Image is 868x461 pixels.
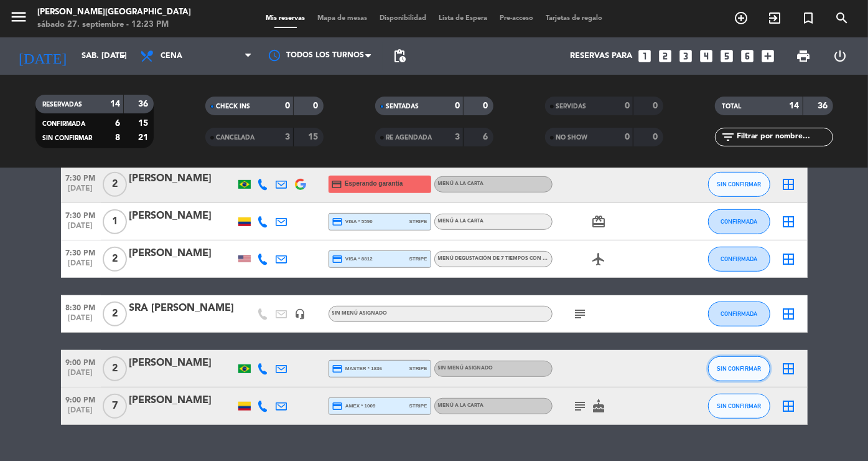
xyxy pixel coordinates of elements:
[392,49,407,64] span: pending_actions
[556,103,587,110] span: SERVIDAS
[678,48,694,64] i: looks_3
[103,209,127,234] span: 1
[571,52,633,61] span: Reservas para
[409,255,427,263] span: stripe
[432,15,493,22] span: Lista de Espera
[37,6,191,19] div: [PERSON_NAME][GEOGRAPHIC_DATA]
[43,102,83,108] span: RESERVADAS
[796,49,811,64] span: print
[438,256,608,261] span: Menú degustación de 7 tiempos con maridaje
[790,102,800,110] strong: 14
[708,172,770,197] button: SIN CONFIRMAR
[103,247,127,272] span: 2
[332,216,343,227] i: credit_card
[782,252,796,267] i: border_all
[717,365,761,372] span: SIN CONFIRMAR
[103,394,127,419] span: 7
[332,216,373,227] span: visa * 5590
[592,214,607,229] i: card_giftcard
[834,11,849,26] i: search
[625,102,630,110] strong: 0
[61,245,101,259] span: 7:30 PM
[637,48,653,64] i: looks_one
[625,133,630,141] strong: 0
[653,133,660,141] strong: 0
[438,403,484,408] span: Menú a la carta
[332,363,343,374] i: credit_card
[332,179,343,190] i: credit_card
[483,133,490,141] strong: 6
[129,208,235,224] div: [PERSON_NAME]
[259,15,311,22] span: Mis reservas
[61,369,101,383] span: [DATE]
[138,100,151,108] strong: 36
[734,11,749,26] i: add_circle_outline
[573,307,588,321] i: subject
[736,130,833,144] input: Filtrar por nombre...
[740,48,756,64] i: looks_6
[295,179,306,190] img: google-logo.png
[833,49,847,64] i: power_settings_new
[409,364,427,373] span: stripe
[217,103,251,110] span: CHECK INS
[129,245,235,262] div: [PERSON_NAME]
[782,214,796,229] i: border_all
[708,247,770,272] button: CONFIRMADA
[332,311,388,316] span: Sin menú asignado
[308,133,320,141] strong: 15
[61,406,101,421] span: [DATE]
[455,102,460,110] strong: 0
[285,133,290,141] strong: 3
[115,119,120,128] strong: 6
[61,314,101,328] span: [DATE]
[782,177,796,192] i: border_all
[9,7,28,31] button: menu
[409,402,427,410] span: stripe
[592,399,607,414] i: cake
[313,102,320,110] strong: 0
[103,302,127,326] span: 2
[9,42,75,70] i: [DATE]
[295,308,306,320] i: headset_mic
[717,402,761,409] span: SIN CONFIRMAR
[61,207,101,222] span: 7:30 PM
[61,170,101,184] span: 7:30 PM
[373,15,432,22] span: Disponibilidad
[61,300,101,314] span: 8:30 PM
[483,102,490,110] strong: 0
[311,15,373,22] span: Mapa de mesas
[345,179,403,189] span: Esperando garantía
[332,254,373,265] span: visa * 8812
[61,222,101,236] span: [DATE]
[285,102,290,110] strong: 0
[708,394,770,419] button: SIN CONFIRMAR
[115,133,120,142] strong: 8
[708,356,770,381] button: SIN CONFIRMAR
[782,307,796,321] i: border_all
[332,401,376,412] span: amex * 1009
[699,48,715,64] i: looks_4
[110,100,120,108] strong: 14
[767,11,782,26] i: exit_to_app
[592,252,607,267] i: airplanemode_active
[386,135,432,141] span: RE AGENDADA
[760,48,777,64] i: add_box
[116,49,131,64] i: arrow_drop_down
[721,218,757,225] span: CONFIRMADA
[438,219,484,224] span: Menú a la carta
[43,135,93,141] span: SIN CONFIRMAR
[438,366,493,371] span: Sin menú asignado
[332,401,343,412] i: credit_card
[138,133,151,142] strong: 21
[722,103,742,110] span: TOTAL
[37,19,191,31] div: sábado 27. septiembre - 12:23 PM
[539,15,609,22] span: Tarjetas de regalo
[43,121,86,127] span: CONFIRMADA
[386,103,419,110] span: SENTADAS
[129,171,235,187] div: [PERSON_NAME]
[721,130,736,145] i: filter_list
[103,172,127,197] span: 2
[161,52,182,60] span: Cena
[822,37,859,75] div: LOG OUT
[129,300,235,316] div: SRA [PERSON_NAME]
